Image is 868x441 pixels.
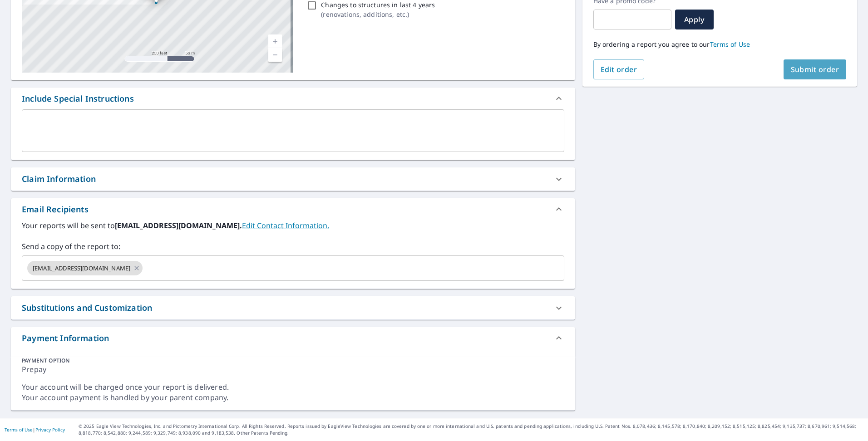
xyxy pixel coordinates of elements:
[710,40,750,49] a: Terms of Use
[22,392,564,403] div: Your account payment is handled by your parent company.
[5,427,65,432] p: |
[11,198,575,220] div: Email Recipients
[268,48,282,62] a: Current Level 17, Zoom Out
[11,88,575,109] div: Include Special Instructions
[593,40,846,49] p: By ordering a report you agree to our
[79,423,863,436] p: © 2025 Eagle View Technologies, Inc. and Pictometry International Corp. All Rights Reserved. Repo...
[27,261,143,275] div: [EMAIL_ADDRESS][DOMAIN_NAME]
[22,382,564,392] div: Your account will be charged once your report is delivered.
[675,10,714,29] button: Apply
[22,357,564,364] div: PAYMENT OPTION
[27,264,136,273] span: [EMAIL_ADDRESS][DOMAIN_NAME]
[11,296,575,319] div: Substitutions and Customization
[22,203,89,216] div: Email Recipients
[791,64,839,74] span: Submit order
[682,15,706,24] span: Apply
[115,220,242,230] b: [EMAIL_ADDRESS][DOMAIN_NAME].
[321,10,435,19] p: ( renovations, additions, etc. )
[22,332,109,344] div: Payment Information
[242,220,329,230] a: EditContactInfo
[268,34,282,48] a: Current Level 17, Zoom In
[22,302,152,314] div: Substitutions and Customization
[35,426,65,433] a: Privacy Policy
[5,426,33,433] a: Terms of Use
[11,167,575,191] div: Claim Information
[784,59,847,79] button: Submit order
[11,327,575,349] div: Payment Information
[22,93,134,105] div: Include Special Instructions
[22,241,564,252] label: Send a copy of the report to:
[601,64,637,74] span: Edit order
[22,220,564,231] label: Your reports will be sent to
[22,173,96,185] div: Claim Information
[22,364,564,382] div: Prepay
[593,59,645,79] button: Edit order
